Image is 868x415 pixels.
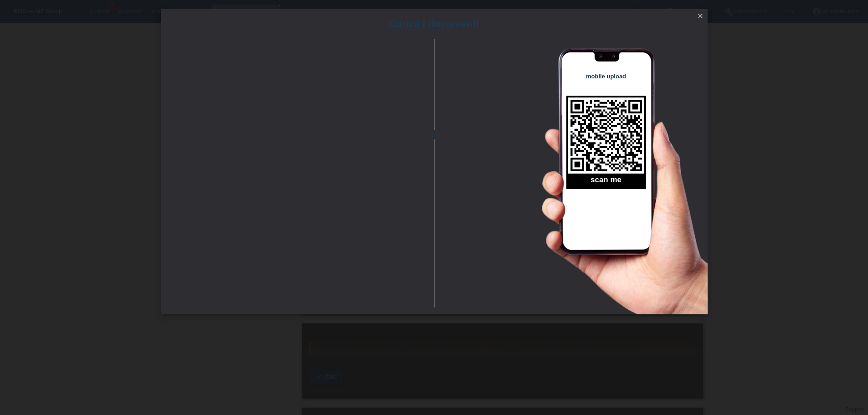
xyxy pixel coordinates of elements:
[566,73,646,80] h4: mobile upload
[566,175,646,189] h2: scan me
[694,11,706,22] a: close
[175,61,418,289] iframe: Upload
[697,12,704,20] i: close
[161,18,708,30] h1: Carica i documenti
[418,130,450,139] span: o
